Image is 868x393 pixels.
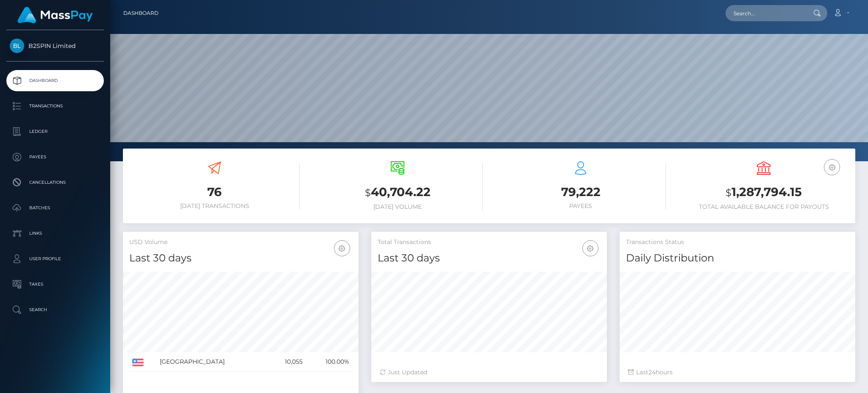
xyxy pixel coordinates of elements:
[6,95,104,117] a: Transactions
[6,299,104,320] a: Search
[378,238,601,247] h5: Total Transactions
[726,5,805,21] input: Search...
[6,121,104,142] a: Ledger
[626,251,849,266] h4: Daily Distribution
[6,248,104,269] a: User Profile
[495,184,666,200] h3: 79,222
[132,359,144,366] img: US.png
[129,184,300,200] h3: 76
[17,7,93,23] img: MassPay Logo
[365,187,371,199] small: $
[380,368,598,377] div: Just Updated
[10,278,100,291] p: Taxes
[10,303,100,316] p: Search
[6,172,104,193] a: Cancellations
[626,238,849,247] h5: Transactions Status
[6,274,104,295] a: Taxes
[129,251,352,266] h4: Last 30 days
[648,368,656,376] span: 24
[10,227,100,240] p: Links
[10,39,24,53] img: B2SPIN Limited
[10,100,100,112] p: Transactions
[679,203,849,211] h6: Total Available Balance for Payouts
[10,74,100,87] p: Dashboard
[157,352,268,372] td: [GEOGRAPHIC_DATA]
[378,251,601,266] h4: Last 30 days
[123,4,159,22] a: Dashboard
[306,352,352,372] td: 100.00%
[312,203,483,211] h6: [DATE] Volume
[10,202,100,214] p: Batches
[129,202,300,210] h6: [DATE] Transactions
[6,197,104,219] a: Batches
[679,184,849,201] h3: 1,287,794.15
[495,202,666,210] h6: Payees
[268,352,306,372] td: 10,055
[10,176,100,189] p: Cancellations
[10,151,100,163] p: Payees
[6,70,104,91] a: Dashboard
[628,368,847,377] div: Last hours
[10,253,100,265] p: User Profile
[6,223,104,244] a: Links
[6,146,104,168] a: Payees
[129,238,352,247] h5: USD Volume
[10,125,100,138] p: Ledger
[312,184,483,201] h3: 40,704.22
[6,42,104,50] span: B2SPIN Limited
[726,187,732,199] small: $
